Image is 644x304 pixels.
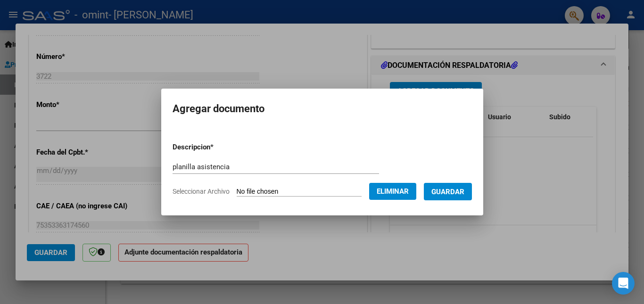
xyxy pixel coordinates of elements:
button: Eliminar [369,183,416,200]
h2: Agregar documento [173,100,472,118]
span: Seleccionar Archivo [173,188,230,195]
button: Guardar [424,183,472,200]
div: Open Intercom Messenger [612,272,635,295]
span: Guardar [431,188,464,196]
span: Eliminar [377,187,409,196]
p: Descripcion [173,142,263,153]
